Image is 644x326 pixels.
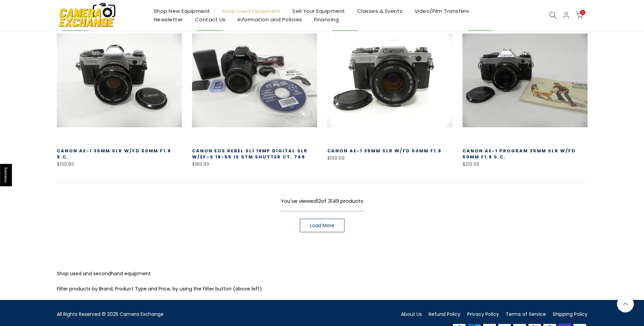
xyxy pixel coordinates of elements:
[281,197,363,204] span: You've viewed of 3149 products
[148,15,189,24] a: Newsletter
[57,269,588,278] p: Shop used and secondhand equipment
[408,7,475,15] a: Video/Film Transfers
[553,311,588,318] a: Shipping Policy
[506,311,546,318] a: Terms of Service
[327,148,442,154] a: Canon AE-1 35mm SLR w/FD 50mm f1.8
[57,285,588,293] p: Filter products by Brand, Product Type and Price, by using the Filter button (above left).
[462,160,588,169] div: $219.99
[189,15,232,24] a: Contact Us
[576,12,583,19] a: 0
[308,15,345,24] a: Financing
[57,148,171,160] a: Canon AE-1 35mm SLR w/FD 50mm f1.8 S.C.
[467,311,499,318] a: Privacy Policy
[287,7,351,15] a: Sell Your Equipment
[216,7,287,15] a: Shop Used Equipment
[401,311,422,318] a: About Us
[351,7,408,15] a: Classes & Events
[300,219,344,232] a: Load More
[57,310,317,319] div: All Rights Reserved © 2025 Camera Exchange
[327,154,452,162] div: $199.99
[192,160,317,169] div: $189.99
[617,296,634,312] a: Back to the top
[57,160,182,169] div: $199.99
[310,223,334,228] span: Load More
[462,148,576,160] a: Canon AE-1 Program 35mm SLR w/FD 50mm f1.8 S.C.
[317,197,321,204] span: 12
[232,15,308,24] a: Information and Policies
[429,311,460,318] a: Refund Policy
[580,10,585,15] span: 0
[192,148,308,160] a: Canon EOS Rebel SL1 18mp Digital SLR w/EF-S 18-55 IS STM Shutter Ct. 749
[148,7,216,15] a: Shop New Equipment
